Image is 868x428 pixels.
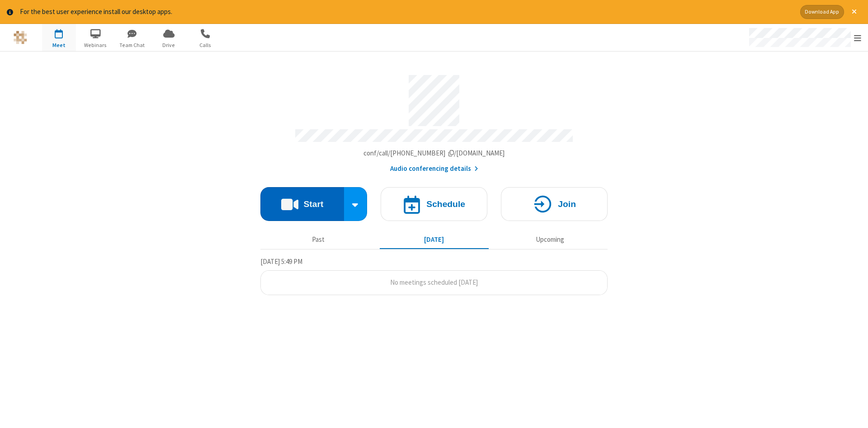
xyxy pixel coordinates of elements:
[426,200,465,208] h4: Schedule
[3,24,37,51] button: Logo
[260,256,608,295] section: Today's Meetings
[363,149,505,157] span: Copy my meeting room link
[344,187,368,221] div: Start conference options
[847,5,861,19] button: Close alert
[260,257,302,266] span: [DATE] 5:49 PM
[363,148,505,159] button: Copy my meeting room linkCopy my meeting room link
[20,7,793,17] div: For the best user experience install our desktop apps.
[189,41,222,49] span: Calls
[260,68,608,174] section: Account details
[115,41,149,49] span: Team Chat
[14,31,27,44] img: QA Selenium DO NOT DELETE OR CHANGE
[42,41,76,49] span: Meet
[741,24,868,51] div: Open menu
[260,187,344,221] button: Start
[558,200,576,208] h4: Join
[495,231,604,249] button: Upcoming
[380,231,489,249] button: [DATE]
[390,278,478,287] span: No meetings scheduled [DATE]
[800,5,844,19] button: Download App
[79,41,113,49] span: Webinars
[381,187,487,221] button: Schedule
[152,41,186,49] span: Drive
[501,187,608,221] button: Join
[390,164,478,174] button: Audio conferencing details
[303,200,323,208] h4: Start
[264,231,373,249] button: Past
